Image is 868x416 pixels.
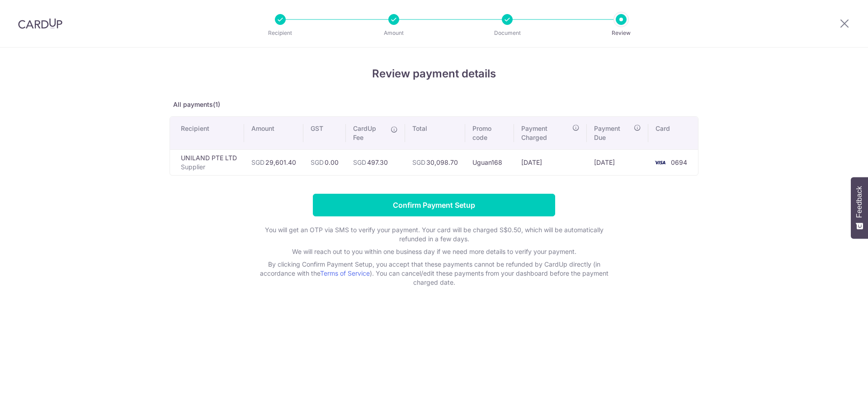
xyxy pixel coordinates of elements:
span: Payment Charged [521,124,570,142]
td: 0.00 [303,149,346,175]
p: You will get an OTP via SMS to verify your payment. Your card will be charged S$0.50, which will ... [253,225,615,244]
input: Confirm Payment Setup [313,194,555,216]
a: Terms of Service [320,269,370,277]
img: <span class="translation_missing" title="translation missing: en.account_steps.new_confirm_form.b... [651,157,669,168]
span: SGD [251,158,264,166]
th: GST [303,117,346,149]
td: 30,098.70 [405,149,465,175]
span: SGD [353,158,366,166]
h4: Review payment details [170,66,698,82]
th: Total [405,117,465,149]
span: CardUp Fee [353,124,386,142]
p: All payments(1) [170,100,698,109]
span: Payment Due [594,124,631,142]
td: 29,601.40 [244,149,303,175]
td: 497.30 [346,149,405,175]
th: Recipient [170,117,244,149]
th: Card [648,117,698,149]
td: Uguan168 [465,149,514,175]
th: Amount [244,117,303,149]
p: We will reach out to you within one business day if we need more details to verify your payment. [253,247,615,256]
td: UNILAND PTE LTD [170,149,244,175]
span: Feedback [855,186,863,218]
p: Supplier [181,163,237,172]
button: Feedback - Show survey [851,177,868,239]
p: By clicking Confirm Payment Setup, you accept that these payments cannot be refunded by CardUp di... [253,260,615,287]
p: Document [474,29,541,38]
p: Review [588,29,655,38]
img: CardUp [18,18,62,29]
p: Amount [360,29,427,38]
td: [DATE] [587,149,648,175]
th: Promo code [465,117,514,149]
iframe: Opens a widget where you can find more information [810,389,859,411]
span: SGD [412,158,425,166]
span: 0694 [671,158,687,166]
td: [DATE] [514,149,587,175]
p: Recipient [247,29,314,38]
span: SGD [311,158,324,166]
